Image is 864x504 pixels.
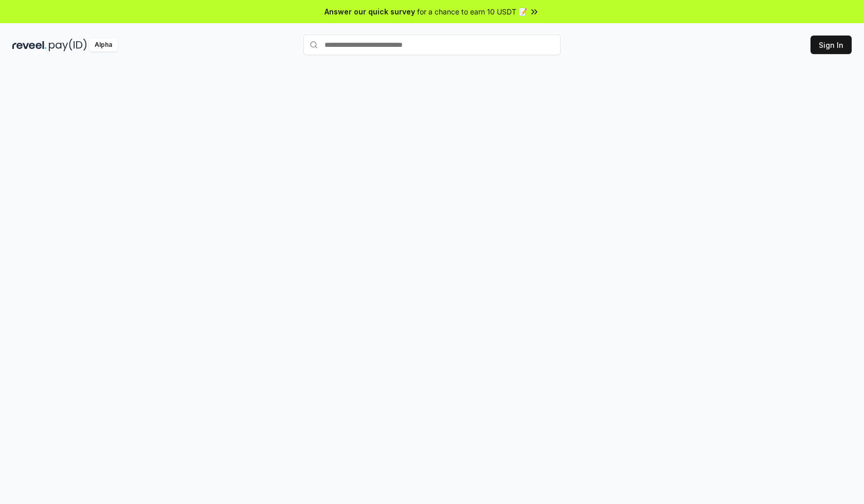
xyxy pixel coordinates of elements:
[12,39,47,51] img: reveel_dark
[89,39,118,51] div: Alpha
[49,39,87,51] img: pay_id
[811,36,852,54] button: Sign In
[325,6,415,17] span: Answer our quick survey
[417,6,527,17] span: for a chance to earn 10 USDT 📝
